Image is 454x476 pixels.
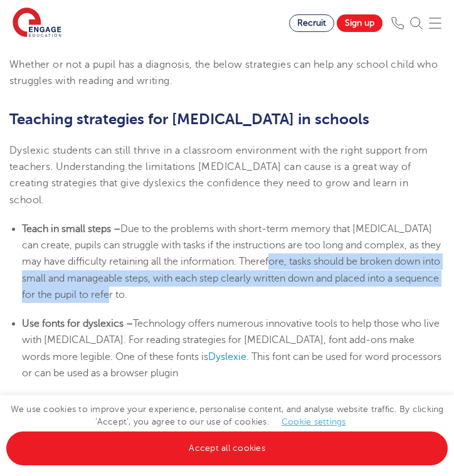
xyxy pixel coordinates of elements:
span: Recruit [297,18,326,28]
img: Phone [391,17,404,29]
span: Whether or not a pupil has a diagnosis, the below strategies can help any school child who strugg... [9,59,438,87]
span: Due to the problems with short-term memory that [MEDICAL_DATA] can create, pupils can struggle wi... [22,223,441,300]
b: Use fonts for dyslexics – [22,318,133,329]
a: Dyslexie [208,351,246,362]
img: Engage Education [13,8,61,39]
a: Cookie settings [282,417,346,426]
img: Search [410,17,423,29]
span: Technology offers numerous innovative tools to help those who live with [MEDICAL_DATA]. For readi... [22,318,440,362]
span: We use cookies to improve your experience, personalise content, and analyse website traffic. By c... [6,405,448,453]
a: Recruit [289,14,334,32]
img: Mobile Menu [429,17,441,29]
a: Accept all cookies [6,431,448,465]
b: Teaching strategies for [MEDICAL_DATA] in schools [9,110,369,128]
span: Dyslexic students can still thrive in a classroom environment with the right support from teacher... [9,145,428,206]
a: Sign up [337,14,383,32]
b: Teach in small steps – [22,223,120,235]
